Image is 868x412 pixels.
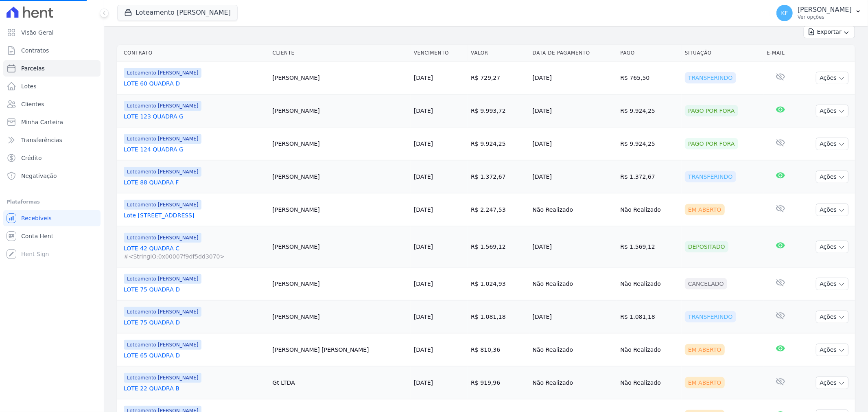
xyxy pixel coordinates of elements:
a: [DATE] [414,75,433,81]
button: Ações [816,105,848,117]
span: Loteamento [PERSON_NAME] [124,373,201,383]
td: [DATE] [529,61,617,94]
td: R$ 1.569,12 [468,226,529,267]
button: Ações [816,171,848,183]
td: [PERSON_NAME] [269,193,411,226]
div: Depositado [685,241,728,252]
td: R$ 1.372,67 [617,160,682,193]
div: Pago por fora [685,105,738,116]
div: Pago por fora [685,138,738,149]
td: [DATE] [529,127,617,160]
div: Plataformas [7,197,97,207]
td: Não Realizado [529,333,617,366]
td: Não Realizado [529,193,617,226]
button: Ações [816,311,848,323]
td: [PERSON_NAME] [269,267,411,300]
td: R$ 2.247,53 [468,193,529,226]
td: Não Realizado [617,193,682,226]
span: Crédito [21,154,42,162]
td: R$ 765,50 [617,61,682,94]
span: Clientes [21,100,44,108]
a: Parcelas [3,60,101,77]
td: R$ 9.924,25 [468,127,529,160]
span: Minha Carteira [21,118,63,126]
button: Ações [816,72,848,84]
a: LOTE 124 QUADRA G [124,145,266,153]
td: R$ 9.924,25 [617,127,682,160]
div: Em Aberto [685,377,725,388]
a: Transferências [3,132,101,148]
td: R$ 9.924,25 [617,94,682,127]
button: Ações [816,344,848,356]
a: LOTE 75 QUADRA D [124,285,266,294]
a: [DATE] [414,313,433,320]
div: Transferindo [685,171,736,182]
td: Gt LTDA [269,366,411,399]
td: R$ 919,96 [468,366,529,399]
button: Exportar [804,26,855,38]
td: [DATE] [529,160,617,193]
div: Em Aberto [685,344,725,355]
td: Não Realizado [529,267,617,300]
td: [DATE] [529,94,617,127]
td: R$ 729,27 [468,61,529,94]
th: E-mail [763,45,797,61]
th: Vencimento [411,45,468,61]
a: LOTE 60 QUADRA D [124,79,266,88]
button: Ações [816,241,848,253]
a: LOTE 42 QUADRA C#<StringIO:0x00007f9df5dd3070> [124,244,266,261]
td: R$ 9.993,72 [468,94,529,127]
button: Ações [816,278,848,290]
th: Pago [617,45,682,61]
a: LOTE 123 QUADRA G [124,112,266,121]
span: Loteamento [PERSON_NAME] [124,134,201,144]
td: [PERSON_NAME] [PERSON_NAME] [269,333,411,366]
td: [PERSON_NAME] [269,226,411,267]
button: Ações [816,377,848,389]
td: [PERSON_NAME] [269,127,411,160]
a: Clientes [3,96,101,112]
button: Ações [816,204,848,216]
td: Não Realizado [529,366,617,399]
td: [PERSON_NAME] [269,300,411,333]
a: [DATE] [414,379,433,386]
a: Visão Geral [3,24,101,41]
td: R$ 810,36 [468,333,529,366]
td: [DATE] [529,226,617,267]
a: LOTE 65 QUADRA D [124,351,266,359]
span: Loteamento [PERSON_NAME] [124,274,201,284]
th: Data de Pagamento [529,45,617,61]
div: Transferindo [685,311,736,322]
span: Transferências [21,136,62,144]
button: KF [PERSON_NAME] Ver opções [770,2,868,24]
a: LOTE 75 QUADRA D [124,318,266,327]
td: Não Realizado [617,333,682,366]
a: Lotes [3,78,101,94]
a: Lote [STREET_ADDRESS] [124,211,266,219]
p: [PERSON_NAME] [798,6,852,14]
span: Loteamento [PERSON_NAME] [124,68,201,78]
td: [PERSON_NAME] [269,94,411,127]
button: Ações [816,138,848,150]
a: [DATE] [414,243,433,250]
td: [PERSON_NAME] [269,160,411,193]
span: #<StringIO:0x00007f9df5dd3070> [124,252,266,261]
a: Contratos [3,42,101,59]
a: [DATE] [414,206,433,213]
div: Cancelado [685,278,727,289]
span: Conta Hent [21,232,53,240]
a: [DATE] [414,346,433,353]
a: [DATE] [414,281,433,287]
td: [DATE] [529,300,617,333]
td: R$ 1.569,12 [617,226,682,267]
p: Ver opções [798,14,852,20]
span: Contratos [21,46,49,55]
a: LOTE 88 QUADRA F [124,178,266,186]
td: R$ 1.081,18 [468,300,529,333]
span: Lotes [21,82,37,90]
div: Em Aberto [685,204,725,215]
span: Recebíveis [21,214,52,222]
td: [PERSON_NAME] [269,61,411,94]
span: Negativação [21,172,57,180]
th: Valor [468,45,529,61]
